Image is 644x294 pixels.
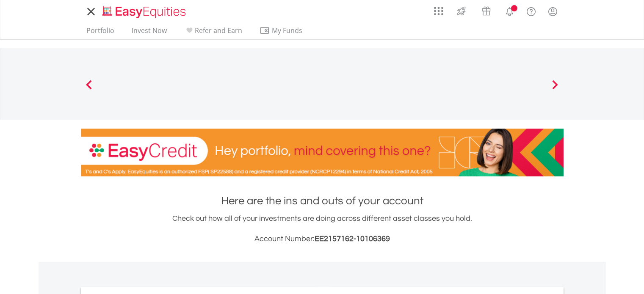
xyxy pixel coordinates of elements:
a: Invest Now [128,26,170,39]
a: Refer and Earn [181,26,246,39]
span: EE2157162-10106369 [315,235,390,243]
a: Home page [99,2,189,19]
div: Check out how all of your investments are doing across different asset classes you hold. [81,213,564,245]
img: vouchers-v2.svg [479,4,493,18]
img: grid-menu-icon.svg [434,6,443,16]
span: My Funds [260,25,315,36]
h3: Account Number: [81,233,564,245]
a: My Profile [542,2,564,21]
img: EasyCredit Promotion Banner [81,129,564,176]
h1: Here are the ins and outs of your account [81,193,564,209]
a: AppsGrid [428,2,449,16]
img: EasyEquities_Logo.png [101,5,189,19]
a: Notifications [499,2,520,19]
a: FAQ's and Support [520,2,542,19]
a: Vouchers [474,2,499,18]
a: Portfolio [83,26,118,39]
img: thrive-v2.svg [454,4,468,18]
span: Refer and Earn [195,26,242,35]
